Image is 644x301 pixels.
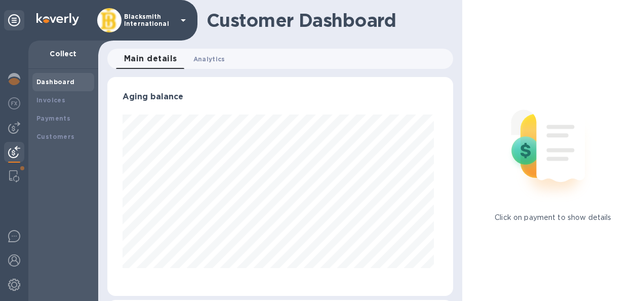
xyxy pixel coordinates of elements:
b: Invoices [36,96,65,104]
p: Blacksmith International [124,13,175,27]
img: Logo [36,13,79,25]
h1: Customer Dashboard [207,10,446,31]
span: Main details [124,52,177,66]
b: Customers [36,133,75,140]
div: Unpin categories [4,10,24,30]
img: Foreign exchange [8,97,20,109]
b: Dashboard [36,78,75,86]
p: Collect [36,49,90,59]
h3: Aging balance [123,92,438,102]
b: Payments [36,115,70,122]
span: Analytics [193,54,225,64]
p: Click on payment to show details [495,212,611,223]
